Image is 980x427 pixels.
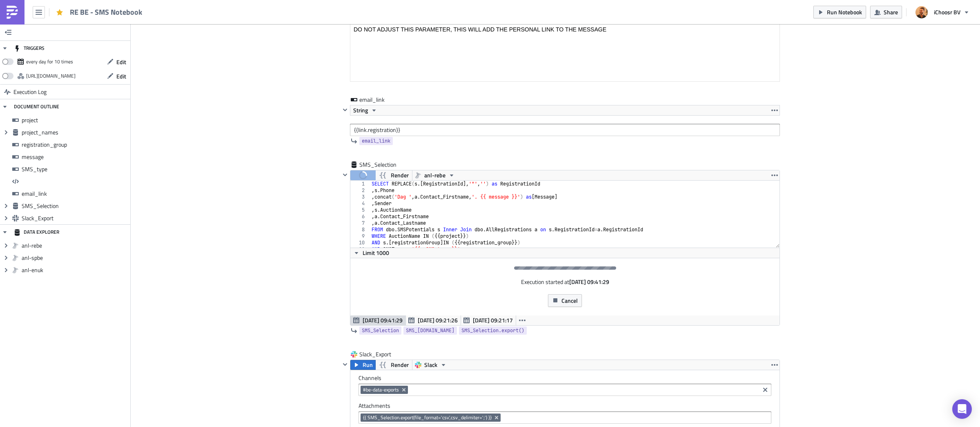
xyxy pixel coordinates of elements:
h2: Project [3,7,426,17]
h2: Registration groups [3,7,426,17]
div: 1 [350,181,370,187]
span: SMS_[DOMAIN_NAME] [406,326,454,335]
button: Edit [103,70,130,83]
span: anl-rebe [22,242,128,249]
span: #be-data-exports [363,387,399,393]
button: [DATE] 09:41:29 [350,315,406,325]
button: Limit 1000 [350,248,392,258]
span: Slack [424,360,437,370]
span: anl-rebe [424,170,445,180]
div: Execution started at [521,278,609,286]
button: iChoosr BV [911,3,974,21]
button: Remove Tag [493,414,501,422]
span: project [22,116,128,124]
span: Share [884,8,898,16]
span: Limit 1000 [363,248,389,257]
span: [DATE] 09:41:29 [363,316,403,324]
p: Example message final SMS: Nog meer genieten van je eigen zonne-energie? Laatste kans! Bekijk je ... [3,3,426,16]
span: Edit [116,58,126,66]
h2: Message [3,7,426,17]
a: SMS_[DOMAIN_NAME] [403,326,457,335]
button: anl-rebe [412,170,458,180]
p: Example message deposit SMS: Je eigen thuisbatterij? Betaal voor het einde van deze week je waarb... [3,3,426,16]
div: DATA EXPLORER [14,225,59,239]
div: 2 [350,187,370,194]
span: SMS_Selection [359,161,397,169]
body: Rich Text Area. Press ALT-0 for help. [3,3,426,10]
span: email_link [359,96,392,104]
button: Render [375,360,412,370]
div: 3 [350,194,370,200]
label: Attachments [359,402,771,409]
a: email_link [359,137,393,145]
label: Channels [359,374,771,382]
div: 4 [350,200,370,207]
span: Render [391,170,409,180]
button: String [350,105,380,115]
button: [DATE] 09:21:17 [461,315,516,325]
div: 5 [350,207,370,213]
button: Remove Tag [401,386,408,394]
span: [DATE] 09:21:26 [418,316,458,324]
span: anl-spbe [22,254,128,262]
h1: Parameters for SMS selection [3,8,426,21]
span: anl-enuk [22,266,128,274]
span: Render [391,360,409,370]
button: Share [870,6,902,18]
span: Execution Log [13,85,47,99]
div: 10 [350,239,370,246]
p: Example: '[GEOGRAPHIC_DATA] spring 2024', '[GEOGRAPHIC_DATA] 2024' [3,3,426,10]
button: Edit [103,56,130,68]
p: Enter the message you want to send out, make sure this message is not longer than 151 characters ... [3,3,426,10]
body: Rich Text Area. Press ALT-0 for help. [3,7,426,17]
div: TRIGGERS [14,41,45,56]
a: SMS_Selection [359,326,401,335]
span: iChoosr BV [934,8,960,16]
h2: SMS Type [3,7,426,17]
p: REBE: {{ SMS_type }} SMS data export for group {{ registration_group }} in the {{ project }} auct... [3,3,409,10]
span: Run Notebook [827,8,862,16]
span: registration_group [22,141,128,148]
span: project_names [22,129,128,136]
span: SMS_type [22,165,128,173]
span: {{ SMS_Selection.export(file_format='csv',csv_delimiter=';') }} [363,414,492,421]
div: 11 [350,246,370,253]
div: DOCUMENT OUTLINE [14,99,59,114]
span: SMS_Selection [22,202,128,210]
span: Edit [116,72,126,80]
strong: [DATE] 09:41:29 [569,277,609,286]
div: Open Intercom Messenger [952,399,972,419]
span: Slack_Export [359,350,392,358]
span: message [22,153,128,161]
p: Enter the project, we expect a specific format where each project is within single quotes and eac... [3,3,426,16]
div: 6 [350,213,370,220]
div: 7 [350,220,370,226]
body: Rich Text Area. Press ALT-0 for help. [3,3,426,16]
div: 8 [350,226,370,233]
button: Render [375,170,412,180]
p: Select the type of SMS you want to send out. [3,3,426,10]
button: Hide content [340,360,350,369]
span: email_link [22,190,128,197]
button: Slack [412,360,450,370]
span: SMS_Selection [362,326,399,335]
span: Slack_Export [22,215,128,222]
body: Rich Text Area. Press ALT-0 for help. [3,3,426,25]
button: Cancel [548,294,582,307]
button: [DATE] 09:21:26 [405,315,461,325]
span: Run [363,360,373,370]
button: Clear selected items [760,385,770,395]
span: Cancel [561,296,578,305]
button: Run [350,360,376,370]
iframe: Rich Text Area [350,23,780,81]
span: [DATE] 09:21:17 [473,316,513,324]
p: Enter the group/groups you want to select, if you want to select multiple groups separate the num... [3,3,426,10]
span: SMS_Selection.export() [461,326,524,335]
body: Rich Text Area. Press ALT-0 for help. [3,8,426,21]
